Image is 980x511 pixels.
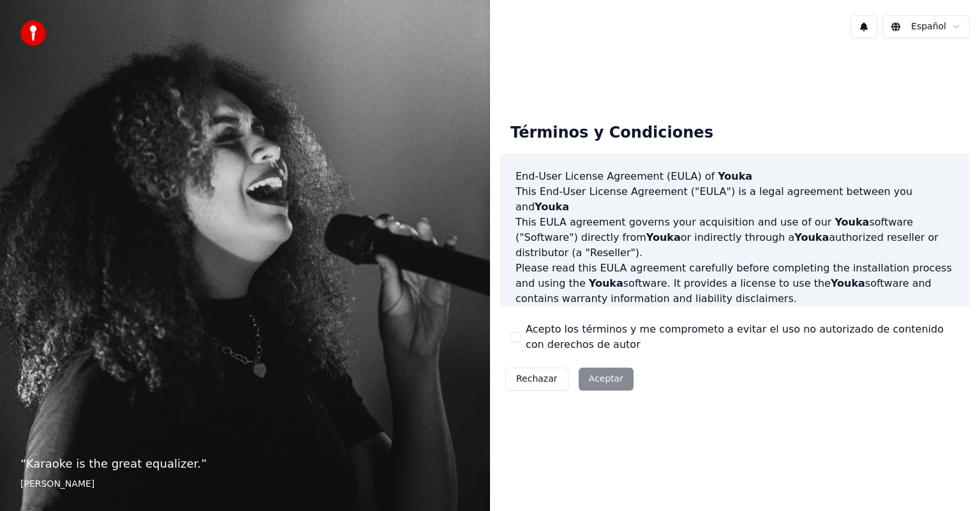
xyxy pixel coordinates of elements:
[20,478,470,491] footer: [PERSON_NAME]
[646,231,681,243] span: Youka
[516,261,954,306] p: Please read this EULA agreement carefully before completing the installation process and using th...
[516,184,954,215] p: This End-User License Agreement ("EULA") is a legal agreement between you and
[20,455,470,473] p: “ Karaoke is the great equalizer. ”
[794,231,829,243] span: Youka
[535,201,569,213] span: Youka
[20,20,46,46] img: youka
[500,113,724,154] div: Términos y Condiciones
[516,306,954,368] p: If you register for a free trial of the software, this EULA agreement will also govern that trial...
[516,169,954,184] h3: End-User License Agreement (EULA) of
[835,216,869,228] span: Youka
[516,215,954,261] p: This EULA agreement governs your acquisition and use of our software ("Software") directly from o...
[505,368,568,391] button: Rechazar
[718,170,752,182] span: Youka
[589,277,623,289] span: Youka
[831,277,865,289] span: Youka
[526,322,960,352] label: Acepto los términos y me comprometo a evitar el uso no autorizado de contenido con derechos de autor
